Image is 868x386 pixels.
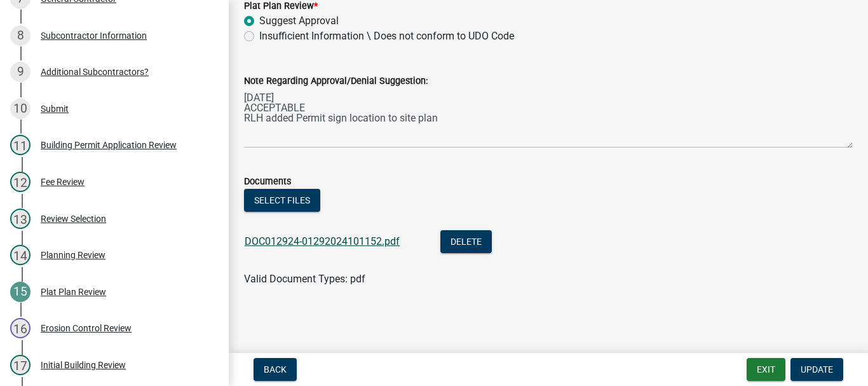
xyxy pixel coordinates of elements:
[10,135,31,155] div: 11
[41,287,106,296] div: Plat Plan Review
[440,230,492,253] button: Delete
[41,324,132,333] div: Erosion Control Review
[41,31,147,40] div: Subcontractor Information
[10,282,31,302] div: 15
[254,358,297,381] button: Back
[244,77,428,86] label: Note Regarding Approval/Denial Suggestion:
[747,358,785,381] button: Exit
[10,245,31,265] div: 14
[264,364,287,375] span: Back
[244,177,291,186] label: Documents
[10,209,31,229] div: 13
[41,141,177,149] div: Building Permit Application Review
[10,172,31,192] div: 12
[10,355,31,375] div: 17
[245,235,400,247] a: DOC012924-01292024101152.pdf
[259,29,514,44] label: Insufficient Information \ Does not conform to UDO Code
[244,273,365,285] span: Valid Document Types: pdf
[41,104,69,113] div: Submit
[41,177,85,186] div: Fee Review
[244,2,318,11] label: Plat Plan Review
[244,189,320,212] button: Select files
[41,214,106,223] div: Review Selection
[440,237,492,249] wm-modal-confirm: Delete Document
[10,99,31,119] div: 10
[41,251,105,259] div: Planning Review
[41,67,149,76] div: Additional Subcontractors?
[259,13,339,29] label: Suggest Approval
[790,358,843,381] button: Update
[801,364,833,375] span: Update
[10,62,31,82] div: 9
[10,25,31,46] div: 8
[10,318,31,338] div: 16
[41,361,126,369] div: Initial Building Review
